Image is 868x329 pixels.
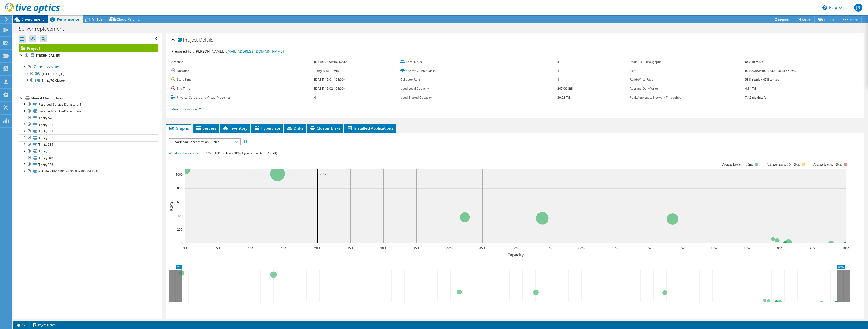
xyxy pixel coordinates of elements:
label: Used Shared Capacity [400,95,557,100]
a: Hypervisors [19,64,158,71]
label: Start Time [171,77,314,82]
text: 75% [678,246,684,250]
svg: \n [822,5,827,10]
a: Trinity76-Cluster [19,77,158,84]
text: Capacity [507,252,524,258]
text: 100% [842,246,850,250]
b: 4.14 TiB [745,86,757,91]
b: 1 day, 0 hr, 1 min [314,68,339,73]
text: 200 [177,227,182,232]
text: 0% [183,246,187,250]
span: Hypervisor [254,126,280,131]
span: 39% of IOPS falls on 20% of your capacity (6.23 TiB) [205,151,277,155]
text: 90% [777,246,783,250]
text: 20% [314,246,320,250]
span: Installed Applications [347,126,393,131]
b: 247.00 GiB [557,86,573,91]
text: 85% [744,246,750,250]
text: 30% [380,246,386,250]
text: 600 [177,200,182,204]
span: [TECHNICAL_ID] [42,72,64,76]
text: 80% [711,246,717,250]
text: 55% [546,246,552,250]
a: Reserved-Service-Datastore-1 [19,101,158,108]
a: TrinityDS2 [19,128,158,134]
b: 30.92 TiB [557,95,571,100]
a: [EMAIL_ADDRESS][DOMAIN_NAME] [224,49,284,54]
span: Trinity76-Cluster [42,78,65,83]
a: Reserved-Service-Datastore-2 [19,108,158,115]
text: 35% [413,246,419,250]
tspan: Average latency <=10ms [722,163,753,166]
b: 7.42 gigabits/s [745,95,766,100]
b: 1 [557,77,559,82]
label: Shared Cluster Disks [400,68,557,73]
a: Share [794,16,815,23]
text: 95% [810,246,816,250]
text: 400 [177,214,182,218]
text: 70% [645,246,651,250]
b: [DATE] 12:01 (-04:00) [314,77,345,82]
span: [PERSON_NAME], [195,49,284,54]
text: 5% [216,246,220,250]
span: Performance [57,17,79,22]
tspan: Average latency 10<=20ms [767,163,800,166]
a: Reports [770,16,794,23]
span: Environment [22,17,44,22]
a: [TECHNICAL_ID] [19,71,158,77]
b: 887.10 MB/s [745,60,763,64]
span: Virtual [92,17,104,22]
h1: Server replacement [17,26,72,32]
label: Average Daily Write [630,86,745,91]
b: 53% reads / 47% writes [745,77,779,82]
span: JB [854,4,862,12]
a: TrinityERP [19,155,158,161]
div: Shared Cluster Disks [31,95,158,101]
text: 1000 [176,172,183,177]
text: 15% [281,246,287,250]
a: 2 [14,322,30,328]
span: Cluster Disks [310,126,340,131]
label: End Time [171,86,314,91]
span: Graphs [169,126,189,131]
span: Workload Concentration Bubble [172,139,237,145]
b: 11 [557,68,561,73]
label: Local Disks [400,59,557,64]
a: [TECHNICAL_ID] [19,52,158,59]
span: Inventory [222,126,247,131]
text: 25% [347,246,353,250]
span: Disks [287,126,303,131]
text: 20% [320,172,326,176]
text: 50% [512,246,519,250]
a: TrinityDS1 [19,121,158,128]
label: Peak Aggregate Network Throughput [630,95,745,100]
label: Peak Disk Throughput [630,59,745,64]
a: TrinityDS3 [19,134,158,141]
b: [TECHNICAL_ID] [36,53,60,58]
label: Prepared for: [171,49,194,54]
label: Used Local Capacity [400,86,557,91]
a: TrinityDS6 [19,161,158,168]
text: 10% [248,246,254,250]
text: IOPS [168,202,174,211]
b: 5 [557,60,559,64]
a: Project [19,44,158,52]
span: Project [178,37,198,43]
a: eui.04ecd8614891b3d36c9ce90000d45f16 [19,168,158,174]
a: Export [814,16,838,23]
label: Account [171,59,314,64]
text: 0 [181,241,183,245]
label: Physical Servers and Virtual Machines [171,95,314,100]
text: 60% [578,246,585,250]
span: Workload Concentration: [169,151,204,155]
label: IOPS [630,68,745,73]
label: Duration [171,68,314,73]
b: [DEMOGRAPHIC_DATA] [314,60,348,64]
span: Details [199,37,213,43]
text: 65% [612,246,618,250]
b: 4 [314,95,316,100]
span: Servers [196,126,216,131]
label: Collector Runs [400,77,557,82]
a: TrinityDS5 [19,148,158,155]
a: More Information [171,107,201,111]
